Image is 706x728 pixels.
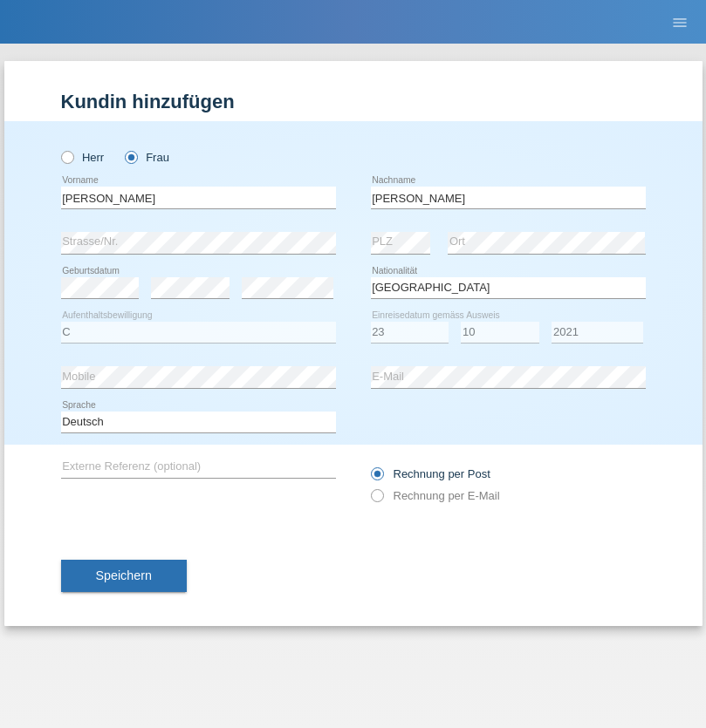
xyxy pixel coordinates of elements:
[371,467,382,489] input: Rechnung per Post
[61,91,646,112] h1: Kundin hinzufügen
[125,151,136,162] input: Frau
[125,151,169,164] label: Frau
[371,489,382,511] input: Rechnung per E-Mail
[662,17,697,27] a: menu
[61,560,187,593] button: Speichern
[371,467,490,480] label: Rechnung per Post
[671,14,689,31] i: menu
[61,151,105,164] label: Herr
[61,151,72,162] input: Herr
[96,568,152,582] span: Speichern
[371,489,500,502] label: Rechnung per E-Mail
